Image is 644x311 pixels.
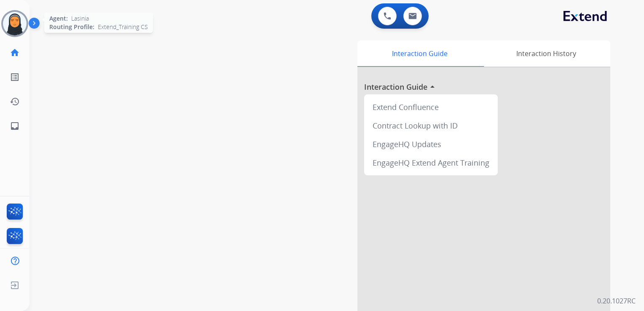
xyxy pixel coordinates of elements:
[368,98,494,116] div: Extend Confluence
[482,40,610,67] div: Interaction History
[368,153,494,172] div: EngageHQ Extend Agent Training
[98,23,148,31] span: Extend_Training CS
[357,40,482,67] div: Interaction Guide
[10,121,20,131] mat-icon: inbox
[49,14,68,23] span: Agent:
[368,135,494,153] div: EngageHQ Updates
[71,14,89,23] span: Lasinia
[10,48,20,58] mat-icon: home
[3,12,27,35] img: avatar
[368,116,494,135] div: Contract Lookup with ID
[10,97,20,107] mat-icon: history
[49,23,94,31] span: Routing Profile:
[597,296,636,306] p: 0.20.1027RC
[10,72,20,82] mat-icon: list_alt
